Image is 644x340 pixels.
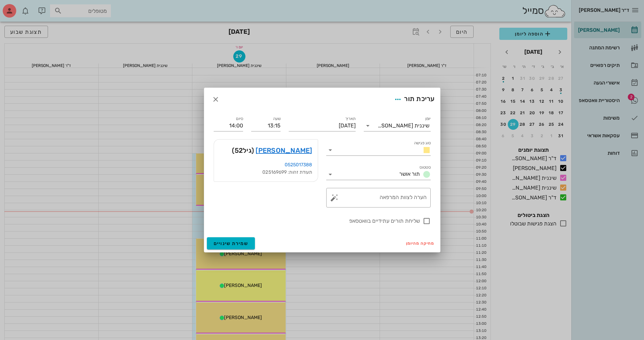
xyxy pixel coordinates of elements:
div: שיננית [PERSON_NAME] [378,123,429,129]
button: שמירת שינויים [207,237,255,249]
div: סטטוסתור אושר [326,169,431,180]
label: תאריך [345,116,356,121]
div: סוג פגישה [326,145,431,155]
div: תעודת זהות: 025169699 [219,169,312,176]
a: 0525017388 [285,162,312,168]
span: תור אושר [399,171,420,177]
div: עריכת תור [392,93,434,105]
a: [PERSON_NAME] [256,145,312,156]
label: יומן [425,116,431,121]
span: (גיל ) [232,145,254,156]
span: שמירת שינויים [214,241,248,246]
label: שעה [273,116,281,121]
button: מחיקה מהיומן [403,239,437,248]
label: סיום [236,116,243,121]
span: 52 [235,146,243,154]
label: סוג פגישה [414,141,431,146]
span: מחיקה מהיומן [406,241,435,246]
div: יומןשיננית [PERSON_NAME] [364,120,431,131]
label: סטטוס [420,165,431,170]
label: שליחת תורים עתידיים בוואטסאפ [214,218,420,224]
